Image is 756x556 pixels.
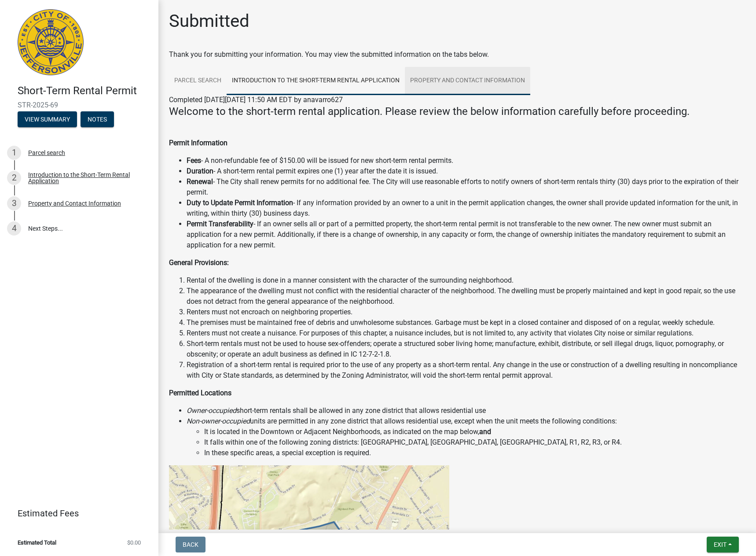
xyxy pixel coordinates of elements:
li: - A non-refundable fee of $150.00 will be issued for new short-term rental permits. [187,155,745,166]
a: Estimated Fees [7,504,144,522]
span: Completed [DATE][DATE] 11:50 AM EDT by anavarro627 [169,96,343,104]
li: short-term rentals shall be allowed in any zone district that allows residential use [187,405,745,416]
strong: Permitted Locations [169,389,231,397]
button: View Summary [18,111,77,127]
h4: Short-Term Rental Permit [18,85,151,97]
h1: Submitted [169,11,250,32]
li: In these specific areas, a special exception is required. [204,448,745,458]
div: 4 [7,221,21,236]
div: 1 [7,146,21,160]
button: Back [176,537,206,552]
strong: Renewal [187,177,213,186]
button: Notes [81,111,114,127]
strong: Permit Transferability [187,220,253,228]
a: Property and Contact Information [405,67,530,95]
wm-modal-confirm: Notes [81,116,114,123]
li: The premises must be maintained free of debris and unwholesome substances. Garbage must be kept i... [187,317,745,328]
li: Renters must not encroach on neighboring properties. [187,307,745,317]
div: 2 [7,171,21,185]
strong: Duty to Update Permit Information [187,199,293,207]
li: The appearance of the dwelling must not conflict with the residential character of the neighborho... [187,286,745,307]
li: - If any information provided by an owner to a unit in the permit application changes, the owner ... [187,198,745,219]
strong: Permit Information [169,139,228,147]
strong: and [479,427,491,436]
li: - The City shall renew permits for no additional fee. The City will use reasonable efforts to not... [187,177,745,198]
li: units are permitted in any zone district that allows residential use, except when the unit meets ... [187,416,745,458]
span: Back [183,541,198,548]
div: Thank you for submitting your information. You may view the submitted information on the tabs below. [169,49,745,60]
wm-modal-confirm: Summary [18,116,77,123]
button: Exit [707,537,739,552]
strong: Duration [187,167,213,175]
li: It is located in the Downtown or Adjacent Neighborhoods, as indicated on the map below, [204,427,745,437]
a: Introduction to the Short-Term Rental Application [227,67,405,95]
span: STR-2025-69 [18,101,141,109]
strong: Fees [187,156,201,165]
span: Exit [714,541,727,548]
li: Renters must not create a nuisance. For purposes of this chapter, a nuisance includes, but is not... [187,328,745,339]
div: Parcel search [28,150,65,156]
li: Registration of a short-term rental is required prior to the use of any property as a short-term ... [187,360,745,381]
li: Short-term rentals must not be used to house sex-offenders; operate a structured sober living hom... [187,339,745,360]
li: - A short-term rental permit expires one (1) year after the date it is issued. [187,166,745,177]
i: Owner-occupied [187,406,236,415]
div: Property and Contact Information [28,200,121,206]
span: Estimated Total [18,540,56,545]
img: City of Jeffersonville, Indiana [18,9,84,75]
li: - If an owner sells all or part of a permitted property, the short-term rental permit is not tran... [187,219,745,250]
span: $0.00 [127,540,141,545]
div: Introduction to the Short-Term Rental Application [28,172,144,184]
div: 3 [7,196,21,210]
li: It falls within one of the following zoning districts: [GEOGRAPHIC_DATA], [GEOGRAPHIC_DATA], [GEO... [204,437,745,448]
i: Non-owner-occupied [187,417,250,425]
h4: Welcome to the short-term rental application. Please review the below information carefully befor... [169,105,745,118]
strong: General Provisions: [169,258,229,267]
a: Parcel search [169,67,227,95]
li: Rental of the dwelling is done in a manner consistent with the character of the surrounding neigh... [187,275,745,286]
